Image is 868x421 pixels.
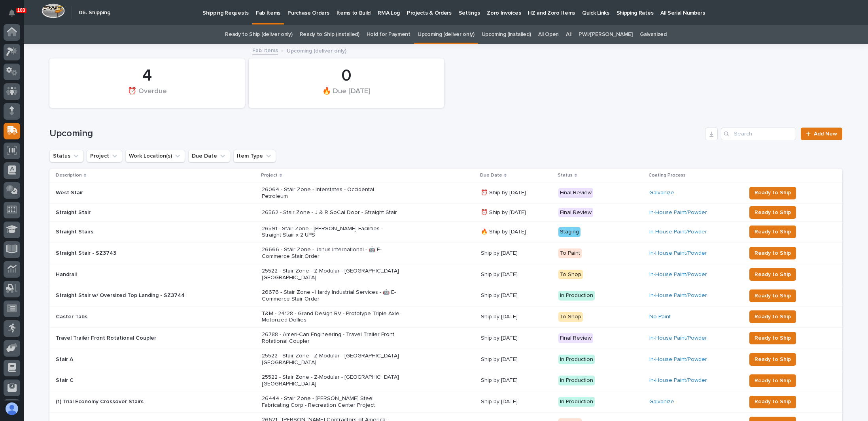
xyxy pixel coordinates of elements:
[481,271,552,278] p: Ship by [DATE]
[49,327,842,349] tr: Travel Trailer Front Rotational CouplerTravel Trailer Front Rotational Coupler 26788 - Ameri-Can ...
[56,270,78,278] p: Handrail
[755,248,791,258] span: Ready to Ship
[649,271,707,278] a: In-House Paint/Powder
[262,331,400,345] p: 26788 - Ameri-Can Engineering - Travel Trailer Front Rotational Coupler
[49,264,842,285] tr: HandrailHandrail 25522 - Stair Zone - Z-Modular - [GEOGRAPHIC_DATA] [GEOGRAPHIC_DATA]Ship by [DAT...
[418,25,475,44] a: Upcoming (deliver only)
[640,25,667,44] a: Galvanized
[125,150,185,162] button: Work Location(s)
[814,131,837,137] span: Add New
[755,291,791,301] span: Ready to Ship
[755,397,791,406] span: Ready to Ship
[749,289,796,302] button: Ready to Ship
[649,171,686,180] p: Coating Process
[755,355,791,364] span: Ready to Ship
[252,45,278,55] a: Fab Items
[49,370,842,391] tr: Stair CStair C 25522 - Stair Zone - Z-Modular - [GEOGRAPHIC_DATA] [GEOGRAPHIC_DATA]Ship by [DATE]...
[755,227,791,237] span: Ready to Ship
[558,355,595,365] div: In Production
[481,377,552,384] p: Ship by [DATE]
[649,398,674,405] a: Galvanize
[49,242,842,264] tr: Straight Stair - SZ3743Straight Stair - SZ3743 26666 - Stair Zone - Janus International - 🤖 E-Com...
[56,376,75,384] p: Stair C
[566,25,571,44] a: All
[558,291,595,301] div: In Production
[558,397,595,407] div: In Production
[63,66,231,86] div: 4
[538,25,559,44] a: All Open
[649,229,707,235] a: In-House Paint/Powder
[49,203,842,221] tr: Straight StairStraight Stair 26562 - Stair Zone - J & R SoCal Door - Straight Stair⏰ Ship by [DAT...
[482,25,531,44] a: Upcoming (installed)
[262,289,400,303] p: 26676 - Stair Zone - Hardy Industrial Services - 🤖 E-Commerce Stair Order
[56,171,82,180] p: Description
[749,310,796,323] button: Ready to Ship
[56,333,158,342] p: Travel Trailer Front Rotational Coupler
[49,182,842,204] tr: West StairWest Stair 26064 - Stair Zone - Interstates - Occidental Petroleum⏰ Ship by [DATE]Final...
[649,292,707,299] a: In-House Paint/Powder
[262,86,431,103] div: 🔥 Due [DATE]
[801,128,842,140] a: Add New
[481,292,552,299] p: Ship by [DATE]
[558,227,581,237] div: Staging
[481,190,552,196] p: ⏰ Ship by [DATE]
[262,66,431,86] div: 0
[649,356,707,363] a: In-House Paint/Powder
[49,306,842,328] tr: Caster TabsCaster Tabs T&M - 24128 - Grand Design RV - Prototype Triple Axle Motorized DolliesShi...
[49,128,702,139] h1: Upcoming
[749,374,796,387] button: Ready to Ship
[188,150,230,162] button: Due Date
[721,128,796,140] div: Search
[49,349,842,370] tr: Stair AStair A 25522 - Stair Zone - Z-Modular - [GEOGRAPHIC_DATA] [GEOGRAPHIC_DATA]Ship by [DATE]...
[56,312,89,320] p: Caster Tabs
[749,332,796,344] button: Ready to Ship
[749,187,796,199] button: Ready to Ship
[17,8,25,13] p: 103
[4,5,20,21] button: Notifications
[558,333,593,343] div: Final Review
[755,188,791,197] span: Ready to Ship
[749,353,796,366] button: Ready to Ship
[287,46,346,55] p: Upcoming (deliver only)
[649,314,671,320] a: No Paint
[649,335,707,342] a: In-House Paint/Powder
[10,9,20,22] div: Notifications103
[4,400,20,417] button: users-avatar
[481,398,552,405] p: Ship by [DATE]
[49,391,842,413] tr: (1) Trial Economy Crossover Stairs(1) Trial Economy Crossover Stairs 26444 - Stair Zone - [PERSON...
[262,226,400,239] p: 26591 - Stair Zone - [PERSON_NAME] Facilities - Straight Stair x 2 UPS
[558,188,593,198] div: Final Review
[63,86,231,103] div: ⏰ Overdue
[749,226,796,238] button: Ready to Ship
[262,246,400,260] p: 26666 - Stair Zone - Janus International - 🤖 E-Commerce Stair Order
[367,25,410,44] a: Hold for Payment
[755,376,791,385] span: Ready to Ship
[480,171,502,180] p: Due Date
[262,353,400,366] p: 25522 - Stair Zone - Z-Modular - [GEOGRAPHIC_DATA] [GEOGRAPHIC_DATA]
[579,25,633,44] a: PWI/[PERSON_NAME]
[49,221,842,242] tr: Straight StairsStraight Stairs 26591 - Stair Zone - [PERSON_NAME] Facilities - Straight Stair x 2...
[262,186,400,200] p: 26064 - Stair Zone - Interstates - Occidental Petroleum
[755,312,791,321] span: Ready to Ship
[481,229,552,235] p: 🔥 Ship by [DATE]
[56,291,186,299] p: Straight Stair w/ Oversized Top Landing - SZ3744
[49,285,842,306] tr: Straight Stair w/ Oversized Top Landing - SZ3744Straight Stair w/ Oversized Top Landing - SZ3744 ...
[56,397,145,405] p: (1) Trial Economy Crossover Stairs
[481,314,552,320] p: Ship by [DATE]
[49,150,83,162] button: Status
[649,190,674,196] a: Galvanize
[262,310,400,324] p: T&M - 24128 - Grand Design RV - Prototype Triple Axle Motorized Dollies
[225,25,292,44] a: Ready to Ship (deliver only)
[749,247,796,259] button: Ready to Ship
[42,4,65,18] img: Workspace Logo
[481,356,552,363] p: Ship by [DATE]
[649,250,707,257] a: In-House Paint/Powder
[262,268,400,281] p: 25522 - Stair Zone - Z-Modular - [GEOGRAPHIC_DATA] [GEOGRAPHIC_DATA]
[749,206,796,219] button: Ready to Ship
[262,374,400,387] p: 25522 - Stair Zone - Z-Modular - [GEOGRAPHIC_DATA] [GEOGRAPHIC_DATA]
[558,376,595,385] div: In Production
[649,209,707,216] a: In-House Paint/Powder
[300,25,359,44] a: Ready to Ship (installed)
[749,268,796,281] button: Ready to Ship
[56,208,92,216] p: Straight Stair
